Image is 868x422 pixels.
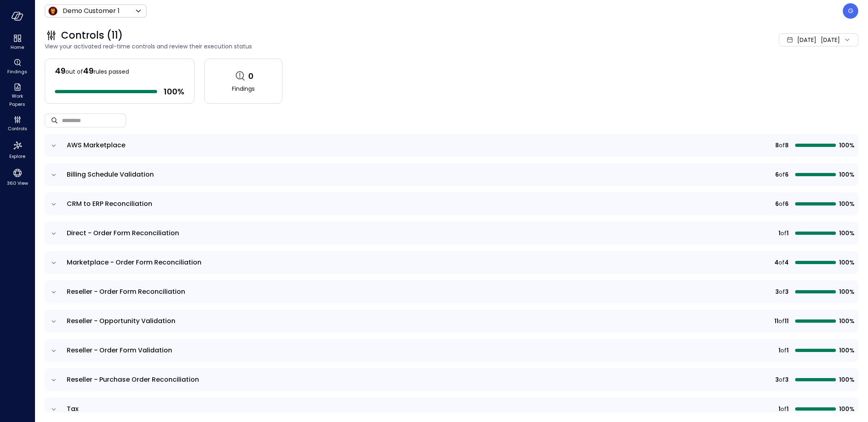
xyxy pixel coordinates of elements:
span: 1 [787,405,789,413]
img: Icon [48,6,58,16]
span: 6 [775,170,779,179]
span: of [779,170,785,179]
span: Tax [67,404,79,413]
p: Demo Customer 1 [63,6,120,16]
div: Home [2,33,33,52]
span: of [781,405,787,413]
span: Reseller - Opportunity Validation [67,316,175,326]
span: 1 [778,229,781,238]
span: Home [11,43,24,51]
span: 1 [778,346,781,355]
button: expand row [50,259,58,267]
span: 100% [839,258,853,267]
button: expand row [50,200,58,208]
span: Explore [9,152,25,160]
div: Guy [843,3,858,19]
span: 100% [839,229,853,238]
span: 49 [55,65,66,77]
span: 11 [774,317,778,326]
span: AWS Marketplace [67,140,125,150]
button: expand row [50,405,58,413]
span: of [779,199,785,208]
span: of [781,346,787,355]
button: expand row [50,288,58,296]
p: G [848,6,853,16]
span: Findings [7,68,27,76]
span: View your activated real-time controls and review their execution status [45,42,634,51]
span: of [779,375,785,384]
span: 8 [775,141,779,150]
span: 0 [248,71,254,81]
span: 100% [839,346,853,355]
button: expand row [50,171,58,179]
span: of [778,258,785,267]
span: Reseller - Order Form Reconciliation [67,287,185,296]
span: of [778,317,785,326]
div: Findings [2,57,33,77]
span: 100% [839,141,853,150]
span: [DATE] [797,35,816,44]
span: 6 [785,170,789,179]
button: expand row [50,142,58,150]
span: 4 [774,258,778,267]
span: 100 % [164,86,184,97]
span: Controls (11) [61,29,123,42]
span: out of [66,68,83,76]
span: 8 [785,141,789,150]
span: Controls [8,125,27,133]
div: Controls [2,114,33,133]
span: Marketplace - Order Form Reconciliation [67,258,201,267]
div: Explore [2,138,33,161]
span: 3 [775,375,779,384]
span: Billing Schedule Validation [67,170,154,179]
span: 1 [778,405,781,413]
span: Work Papers [5,92,30,108]
span: 100% [839,317,853,326]
div: 360 View [2,166,33,188]
span: Reseller - Order Form Validation [67,345,172,355]
span: rules passed [94,68,129,76]
span: 3 [785,375,789,384]
span: Direct - Order Form Reconciliation [67,228,179,238]
span: 6 [785,199,789,208]
span: 6 [775,199,779,208]
span: 100% [839,405,853,413]
span: 11 [785,317,789,326]
button: expand row [50,317,58,326]
span: 100% [839,170,853,179]
span: 1 [787,346,789,355]
span: 360 View [7,179,28,187]
span: 3 [775,287,779,296]
button: expand row [50,230,58,238]
a: 0Findings [204,59,282,104]
span: of [779,287,785,296]
button: expand row [50,347,58,355]
span: Findings [232,84,255,93]
span: 3 [785,287,789,296]
span: of [779,141,785,150]
span: CRM to ERP Reconciliation [67,199,152,208]
span: 100% [839,287,853,296]
span: 100% [839,375,853,384]
span: of [781,229,787,238]
span: 1 [787,229,789,238]
span: 4 [785,258,789,267]
span: 49 [83,65,94,77]
span: Reseller - Purchase Order Reconciliation [67,375,199,384]
div: Work Papers [2,81,33,109]
span: 100% [839,199,853,208]
button: expand row [50,376,58,384]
